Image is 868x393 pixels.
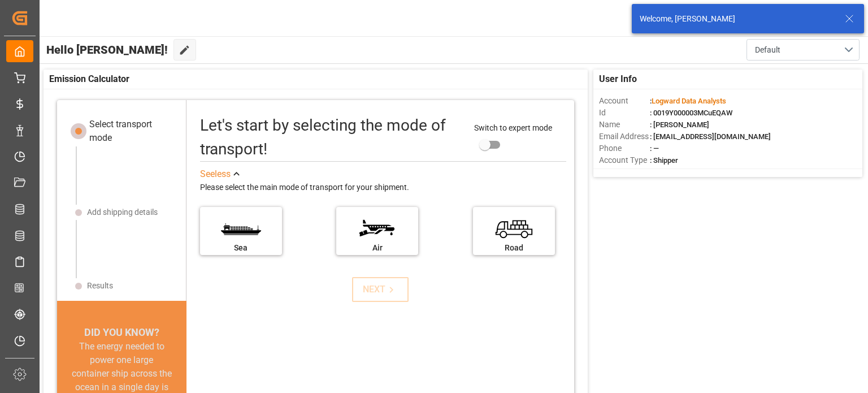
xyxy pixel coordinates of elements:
[49,72,129,86] span: Emission Calculator
[599,95,650,107] span: Account
[650,144,659,153] span: : —
[640,13,834,25] div: Welcome, [PERSON_NAME]
[200,114,463,161] div: Let's start by selecting the mode of transport!
[87,280,113,292] div: Results
[650,156,678,165] span: : Shipper
[650,132,771,141] span: : [EMAIL_ADDRESS][DOMAIN_NAME]
[650,109,732,117] span: : 0019Y000003MCuEQAW
[599,142,650,154] span: Phone
[599,72,637,86] span: User Info
[650,97,726,105] span: :
[755,44,780,56] span: Default
[342,242,413,254] div: Air
[206,242,276,254] div: Sea
[200,181,566,195] div: Please select the main mode of transport for your shipment.
[363,283,397,296] div: NEXT
[57,325,186,340] div: DID YOU KNOW?
[599,154,650,166] span: Account Type
[599,131,650,142] span: Email Address
[479,242,549,254] div: Road
[652,97,726,105] span: Logward Data Analysts
[599,119,650,131] span: Name
[89,118,177,145] div: Select transport mode
[46,39,168,61] span: Hello [PERSON_NAME]!
[352,277,409,302] button: NEXT
[87,206,158,218] div: Add shipping details
[599,107,650,119] span: Id
[747,39,860,61] button: open menu
[650,120,709,129] span: : [PERSON_NAME]
[200,167,231,181] div: See less
[474,123,552,132] span: Switch to expert mode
